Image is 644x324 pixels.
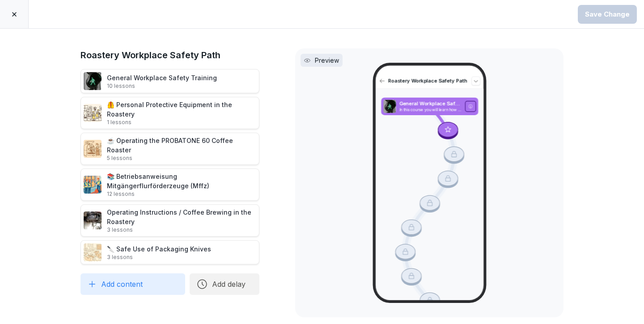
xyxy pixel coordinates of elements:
[80,168,259,201] div: 📚 Betriebsanweisung Mitgängerflurförderzeuge (Mffz)12 lessons
[80,240,259,264] div: 🔪 Safe Use of Packaging Knives3 lessons
[399,108,462,112] p: In this course you will learn how to report a [MEDICAL_DATA] and what are the responsibilities of...
[84,140,102,158] img: zf4jknrbiqunm93fvvf3t7l6.png
[80,97,259,129] div: 🦺 Personal Protective Equipment in the Roastery1 lessons
[383,100,395,113] img: dk7x737xv5i545c4hvlzmvog.png
[107,172,256,198] div: 📚 Betriebsanweisung Mitgängerflurförderzeuge (Mffz)
[107,226,256,233] p: 3 lessons
[80,273,185,295] button: Add content
[107,119,256,126] p: 1 lessons
[388,78,468,85] p: Roastery Workplace Safety Path
[107,136,256,162] div: ☕ Operating the PROBATONE 60 Coffee Roaster
[84,243,102,261] img: vfxx1fxbk1taaq0x2zc8gocb.png
[84,176,102,194] img: h0queujannmuqzdi3tpb82py.png
[399,100,462,108] p: General Workplace Safety Training
[107,155,256,162] p: 5 lessons
[107,207,256,233] div: Operating Instructions / Coffee Brewing in the Roastery
[107,190,256,198] p: 12 lessons
[107,244,211,261] div: 🔪 Safe Use of Packaging Knives
[107,100,256,126] div: 🦺 Personal Protective Equipment in the Roastery
[107,82,217,90] p: 10 lessons
[80,48,259,62] h1: Roastery Workplace Safety Path
[107,254,211,261] p: 3 lessons
[84,104,102,122] img: crgvesysle1k0ixpnj65j29i.png
[190,273,259,295] button: Add delay
[578,5,637,24] button: Save Change
[80,69,259,93] div: General Workplace Safety Training10 lessons
[315,56,339,65] p: Preview
[585,9,630,19] div: Save Change
[80,204,259,237] div: Operating Instructions / Coffee Brewing in the Roastery3 lessons
[84,72,102,90] img: dk7x737xv5i545c4hvlzmvog.png
[107,73,217,90] div: General Workplace Safety Training
[80,133,259,165] div: ☕ Operating the PROBATONE 60 Coffee Roaster5 lessons
[84,212,102,229] img: vbmpd5btjsn562tkmo9vsk1d.png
